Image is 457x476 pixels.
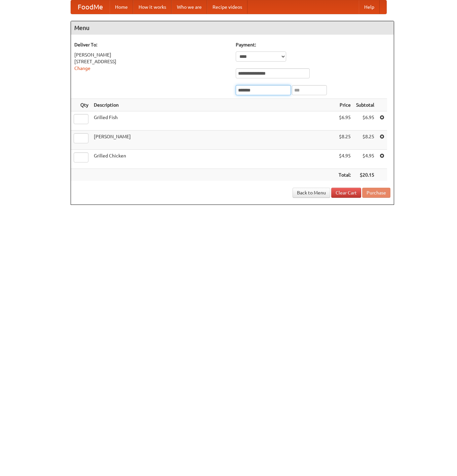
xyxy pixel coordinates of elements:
[71,21,394,35] h4: Menu
[74,41,229,48] h5: Deliver To:
[336,169,353,181] th: Total:
[133,0,172,14] a: How it works
[336,111,353,131] td: $6.95
[236,41,390,48] h5: Payment:
[71,0,110,14] a: FoodMe
[91,150,336,169] td: Grilled Chicken
[353,150,377,169] td: $4.95
[110,0,133,14] a: Home
[336,150,353,169] td: $4.95
[336,131,353,150] td: $8.25
[359,0,380,14] a: Help
[336,99,353,111] th: Price
[74,66,90,71] a: Change
[172,0,207,14] a: Who we are
[74,58,229,65] div: [STREET_ADDRESS]
[362,188,390,198] button: Purchase
[91,99,336,111] th: Description
[353,131,377,150] td: $8.25
[71,99,91,111] th: Qty
[293,188,330,198] a: Back to Menu
[91,131,336,150] td: [PERSON_NAME]
[353,169,377,181] th: $20.15
[207,0,247,14] a: Recipe videos
[74,51,229,58] div: [PERSON_NAME]
[331,188,361,198] a: Clear Cart
[353,99,377,111] th: Subtotal
[353,111,377,131] td: $6.95
[91,111,336,131] td: Grilled Fish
